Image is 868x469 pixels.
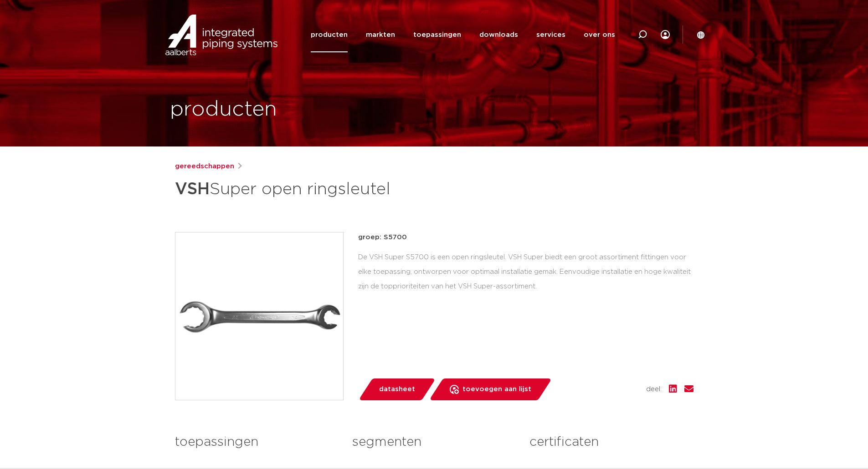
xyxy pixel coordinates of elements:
img: Product Image for VSH Super open ringsleutel [175,232,343,400]
div: De VSH Super S5700 is een open ringsleutel. VSH Super biedt een groot assortiment fittingen voor ... [358,250,693,294]
h3: toepassingen [175,433,339,451]
a: downloads [479,17,518,52]
a: over ons [584,17,615,52]
a: toepassingen [413,17,461,52]
a: gereedschappen [175,161,234,172]
h1: Super open ringsleutel [175,176,517,203]
nav: Menu [311,17,615,52]
h3: segmenten [352,433,516,451]
h1: producten [170,95,277,124]
span: datasheet [379,382,415,397]
h3: certificaten [529,433,693,451]
a: services [536,17,565,52]
span: toevoegen aan lijst [462,382,531,397]
span: deel: [646,384,662,395]
strong: VSH [175,181,210,197]
a: producten [311,17,348,52]
a: markten [366,17,395,52]
p: groep: S5700 [358,232,693,243]
a: datasheet [358,378,436,400]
